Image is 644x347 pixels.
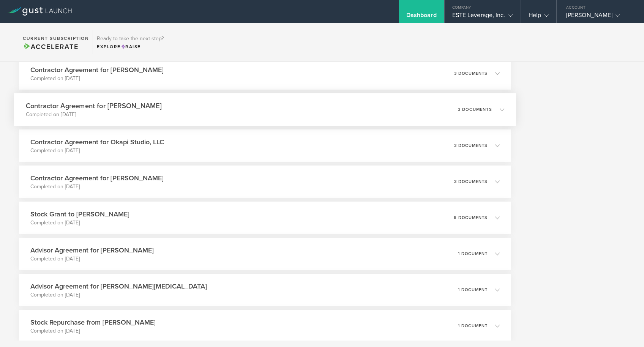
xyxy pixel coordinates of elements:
[458,107,492,112] p: 3 documents
[30,183,164,191] p: Completed on [DATE]
[606,311,644,347] iframe: Chat Widget
[454,71,488,76] p: 3 documents
[23,43,78,51] span: Accelerate
[458,288,488,292] p: 1 document
[454,144,488,148] p: 3 documents
[458,252,488,256] p: 1 document
[30,173,164,183] h3: Contractor Agreement for [PERSON_NAME]
[30,137,164,147] h3: Contractor Agreement for Okapi Studio, LLC
[30,147,164,155] p: Completed on [DATE]
[529,11,549,23] div: Help
[566,11,631,23] div: [PERSON_NAME]
[458,324,488,328] p: 1 document
[30,327,156,335] p: Completed on [DATE]
[30,75,164,82] p: Completed on [DATE]
[406,11,437,23] div: Dashboard
[97,43,164,50] div: Explore
[93,30,167,54] div: Ready to take the next step?ExploreRaise
[30,209,129,219] h3: Stock Grant to [PERSON_NAME]
[97,36,164,41] h3: Ready to take the next step?
[454,180,488,184] p: 3 documents
[23,36,89,41] h2: Current Subscription
[26,101,162,111] h3: Contractor Agreement for [PERSON_NAME]
[30,255,154,263] p: Completed on [DATE]
[454,216,488,220] p: 6 documents
[30,245,154,255] h3: Advisor Agreement for [PERSON_NAME]
[30,65,164,75] h3: Contractor Agreement for [PERSON_NAME]
[26,111,162,118] p: Completed on [DATE]
[30,219,129,227] p: Completed on [DATE]
[30,317,156,327] h3: Stock Repurchase from [PERSON_NAME]
[30,291,207,299] p: Completed on [DATE]
[121,44,141,49] span: Raise
[30,281,207,291] h3: Advisor Agreement for [PERSON_NAME][MEDICAL_DATA]
[452,11,513,23] div: ESTE Leverage, Inc.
